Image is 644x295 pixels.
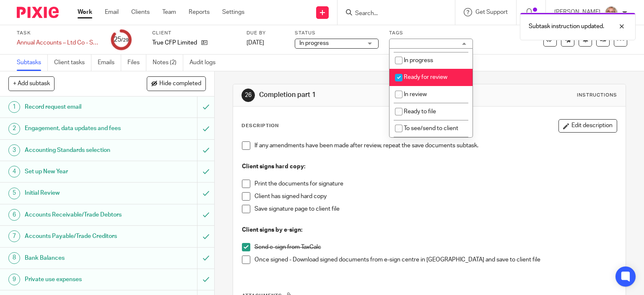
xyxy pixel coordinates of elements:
[8,101,20,113] div: 1
[247,30,284,37] label: Due by
[404,125,458,131] span: To see/send to client
[25,230,134,243] h1: Accounts Payable/Trade Creditors
[404,109,436,115] span: Ready to file
[25,187,134,199] h1: Initial Review
[577,92,617,99] div: Instructions
[8,144,20,156] div: 3
[242,164,305,170] strong: Client signs hard copy:
[8,188,20,199] div: 5
[259,91,447,99] h1: Completion part 1
[404,74,447,80] span: Ready for review
[247,40,264,46] span: [DATE]
[254,205,617,213] p: Save signature page to client file
[127,55,146,71] a: Files
[152,30,236,37] label: Client
[17,39,101,47] div: Annual Accounts – Ltd Co - Software
[159,81,201,87] span: Hide completed
[121,38,129,42] small: /29
[605,6,618,19] img: SJ.jpg
[114,35,129,44] div: 25
[152,39,197,47] p: True CFP Limited
[189,8,210,16] a: Reports
[254,256,617,264] p: Once signed - Download signed documents from e-sign centre in [GEOGRAPHIC_DATA] and save to clien...
[25,209,134,221] h1: Accounts Receivable/Trade Debtors
[98,55,121,71] a: Emails
[190,55,222,71] a: Audit logs
[17,30,101,37] label: Task
[254,192,617,201] p: Client has signed hard copy
[131,8,150,16] a: Clients
[8,230,20,242] div: 7
[254,243,617,251] p: Send e-sign from TaxCalc
[8,252,20,264] div: 8
[17,7,59,18] img: Pixie
[25,252,134,264] h1: Bank Balances
[295,30,379,37] label: Status
[78,8,92,16] a: Work
[54,55,91,71] a: Client tasks
[254,180,617,188] p: Print the documents for signature
[25,165,134,178] h1: Set up New Year
[25,144,134,157] h1: Accounting Standards selection
[404,91,427,97] span: In review
[529,22,604,31] p: Subtask instruction updated.
[242,227,302,233] strong: Client signs by e-sign:
[8,274,20,285] div: 9
[404,57,433,63] span: In progress
[8,209,20,221] div: 6
[8,123,20,135] div: 2
[558,119,617,133] button: Edit description
[241,123,279,129] p: Description
[25,101,134,113] h1: Record request email
[17,55,48,71] a: Subtasks
[25,122,134,135] h1: Engagement, data updates and fees
[105,8,119,16] a: Email
[254,141,617,150] p: If any amendments have been made after review, repeat the save documents subtask.
[153,55,183,71] a: Notes (2)
[162,8,176,16] a: Team
[222,8,244,16] a: Settings
[25,273,134,286] h1: Private use expenses
[147,76,206,91] button: Hide completed
[8,166,20,178] div: 4
[8,76,55,91] button: + Add subtask
[299,40,329,46] span: In progress
[241,89,255,102] div: 26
